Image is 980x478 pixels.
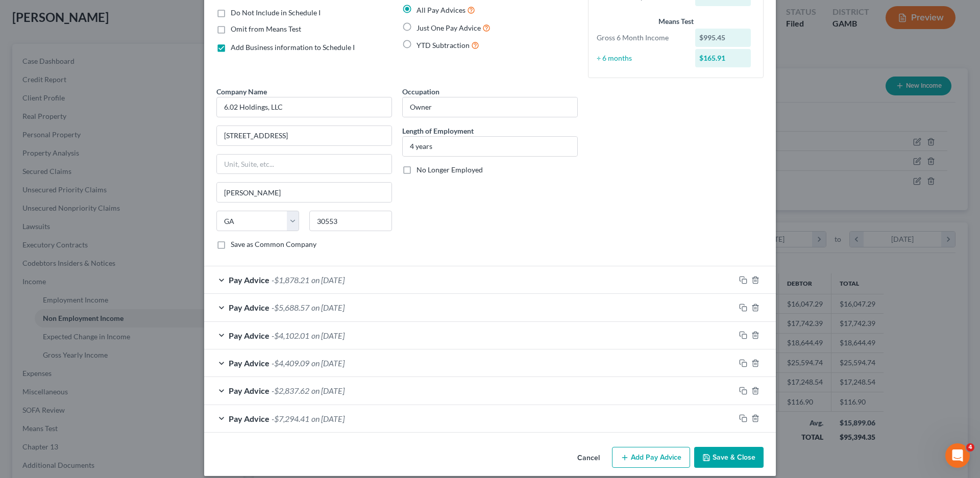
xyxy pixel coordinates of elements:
span: Company Name [216,87,267,96]
span: -$1,878.21 [272,275,309,285]
span: Pay Advice [229,331,269,340]
span: Omit from Means Test [231,24,301,33]
input: Enter address... [217,126,391,145]
input: ex: 2 years [403,137,577,156]
button: Save & Close [694,447,764,468]
span: Save as Common Company [231,240,316,248]
input: Search company by name... [216,97,392,117]
div: ÷ 6 months [592,53,690,63]
span: -$4,409.09 [272,358,309,368]
span: No Longer Employed [416,165,483,174]
span: on [DATE] [311,331,345,340]
span: YTD Subtraction [416,41,470,49]
div: $165.91 [695,49,751,67]
span: Pay Advice [229,414,269,423]
span: on [DATE] [311,275,345,285]
span: -$2,837.62 [272,386,309,395]
span: Pay Advice [229,303,269,312]
span: Do Not Include in Schedule I [231,8,321,17]
span: on [DATE] [311,303,345,312]
button: Add Pay Advice [612,447,690,468]
span: Pay Advice [229,358,269,368]
div: Gross 6 Month Income [592,33,690,43]
span: Pay Advice [229,275,269,285]
input: Enter zip... [309,211,392,231]
span: -$4,102.01 [272,331,309,340]
span: Just One Pay Advice [416,23,481,32]
label: Length of Employment [402,125,474,136]
span: -$5,688.57 [272,303,309,312]
span: Add Business information to Schedule I [231,43,355,52]
span: on [DATE] [311,358,345,368]
span: on [DATE] [311,414,345,423]
span: 4 [966,443,974,451]
div: Means Test [597,16,755,27]
input: Enter city... [217,183,391,202]
input: -- [403,97,577,117]
input: Unit, Suite, etc... [217,155,391,174]
span: on [DATE] [311,386,345,395]
label: Occupation [402,86,439,97]
iframe: Intercom live chat [945,443,970,468]
div: $995.45 [695,29,751,47]
button: Cancel [569,448,608,468]
span: -$7,294.41 [272,414,309,423]
span: Pay Advice [229,386,269,395]
span: All Pay Advices [416,6,465,14]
